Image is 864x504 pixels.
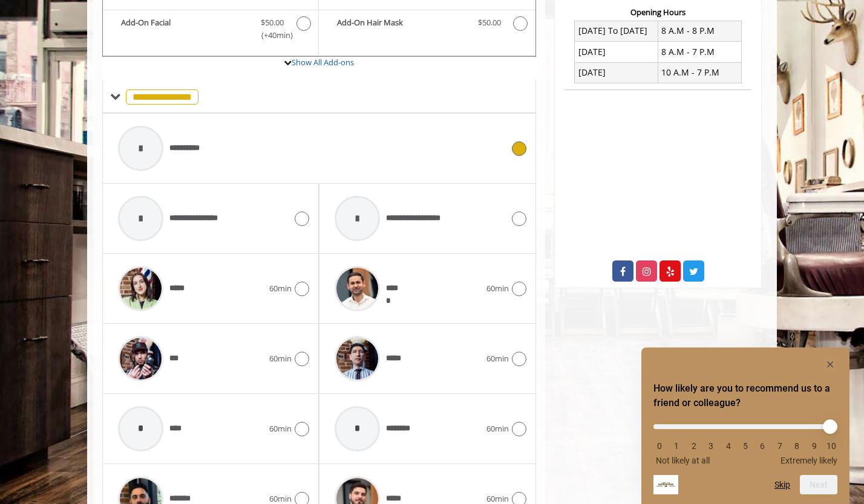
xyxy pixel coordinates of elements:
span: 60min [486,422,509,435]
td: 10 A.M - 7 P.M [658,62,741,83]
h2: How likely are you to recommend us to a friend or colleague? Select an option from 0 to 10, with ... [653,381,837,410]
span: (+40min ) [255,29,290,42]
li: 3 [705,441,717,451]
h3: Opening Hours [565,8,751,16]
b: Add-On Facial [121,16,249,42]
span: Extremely likely [781,456,837,465]
span: Not likely at all [656,456,710,465]
span: $50.00 [478,16,501,29]
li: 4 [722,441,735,451]
li: 5 [739,441,751,451]
div: How likely are you to recommend us to a friend or colleague? Select an option from 0 to 10, with ... [653,357,837,494]
span: 60min [486,352,509,365]
li: 10 [825,441,837,451]
li: 2 [688,441,700,451]
b: Add-On Hair Mask [337,16,465,31]
td: 8 A.M - 8 P.M [658,21,741,41]
li: 1 [670,441,682,451]
span: 60min [269,282,292,295]
td: 8 A.M - 7 P.M [658,42,741,62]
button: Hide survey [823,357,837,372]
span: 60min [269,352,292,365]
td: [DATE] [575,42,658,62]
span: $50.00 [261,16,284,29]
li: 6 [756,441,768,451]
span: 60min [486,282,509,295]
span: 60min [269,422,292,435]
li: 9 [808,441,820,451]
div: How likely are you to recommend us to a friend or colleague? Select an option from 0 to 10, with ... [653,415,837,465]
button: Next question [800,475,837,494]
li: 8 [791,441,803,451]
td: [DATE] [575,62,658,83]
label: Add-On Hair Mask [325,16,529,34]
label: Add-On Facial [109,16,312,45]
td: [DATE] To [DATE] [575,21,658,41]
li: 0 [653,441,666,451]
a: Show All Add-ons [292,57,354,68]
li: 7 [774,441,786,451]
button: Skip [774,480,790,489]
